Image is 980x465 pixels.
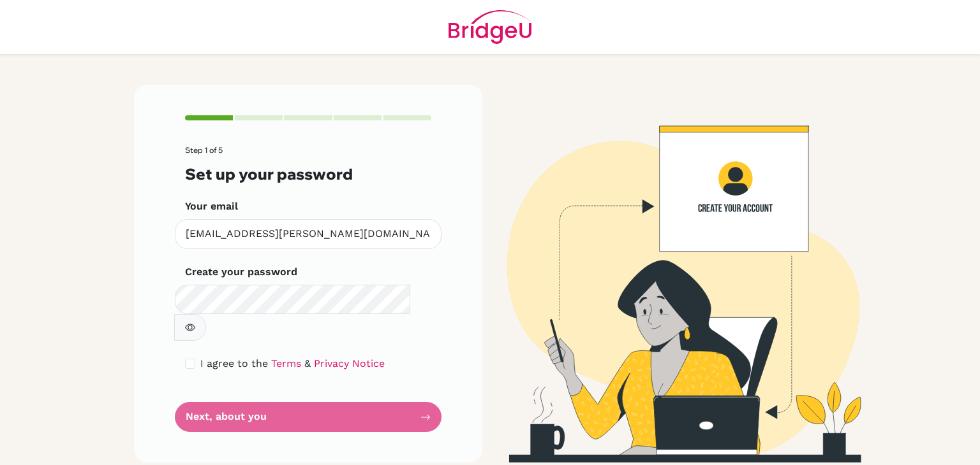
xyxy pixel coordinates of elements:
h3: Set up your password [185,165,431,183]
a: Terms [271,357,301,369]
label: Create your password [185,264,297,280]
span: Step 1 of 5 [185,145,223,155]
span: I agree to the [200,357,268,369]
span: & [304,357,311,369]
label: Your email [185,199,238,214]
a: Privacy Notice [314,357,385,369]
input: Insert your email* [175,219,442,249]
